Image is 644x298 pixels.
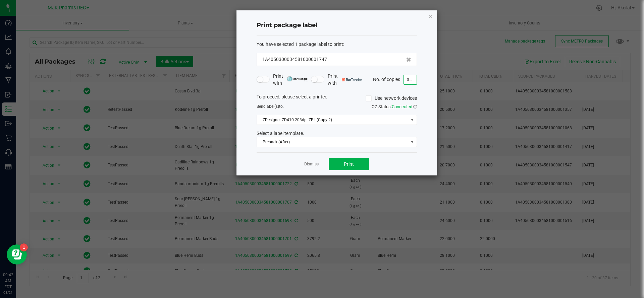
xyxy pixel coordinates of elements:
[392,104,412,109] span: Connected
[257,104,284,109] span: Send to:
[20,243,28,251] iframe: Resource center unread badge
[328,73,362,87] span: Print with
[262,56,327,63] span: 1A4050300034581000001747
[287,76,308,81] img: mark_magic_cybra.png
[252,93,422,103] div: To proceed, please select a printer.
[366,95,417,102] label: Use network devices
[266,104,279,109] span: label(s)
[257,137,408,147] span: Prepack (After)
[342,78,362,81] img: bartender.png
[257,21,417,30] h4: Print package label
[372,104,417,109] span: QZ Status:
[252,130,422,137] div: Select a label template.
[373,76,400,82] span: No. of copies
[257,115,408,125] span: ZDesigner ZD410-203dpi ZPL (Copy 2)
[344,161,354,167] span: Print
[7,244,27,265] iframe: Resource center
[257,41,417,48] div: :
[304,161,319,167] a: Dismiss
[329,158,369,170] button: Print
[273,73,308,87] span: Print with
[257,42,343,47] span: You have selected 1 package label to print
